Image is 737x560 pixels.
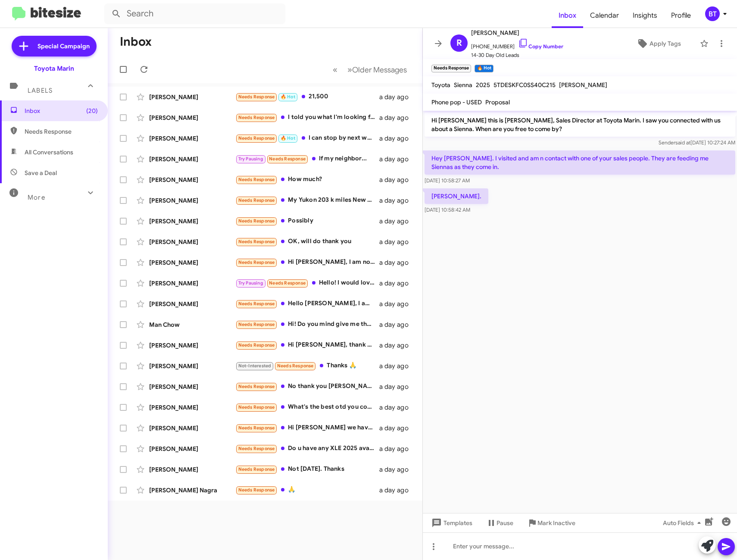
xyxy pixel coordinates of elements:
span: « [333,64,337,75]
div: [PERSON_NAME] [149,175,235,184]
span: [DATE] 10:58:42 AM [425,206,470,213]
div: [PERSON_NAME] [149,196,235,205]
div: a day ago [379,134,415,143]
div: My Yukon 203 k miles New engine and new transmission [235,195,379,205]
span: Try Pausing [238,280,263,286]
span: Insights [626,3,664,28]
div: a day ago [379,424,415,432]
span: [PERSON_NAME] [559,81,607,89]
div: a day ago [379,362,415,370]
button: Pause [479,515,520,531]
span: Needs Response [238,446,275,451]
span: Needs Response [238,301,275,307]
div: Hi [PERSON_NAME], I am no longer interested in the 4Runner. I've decided to go with the RAV4 hybr... [235,257,379,267]
div: Hi [PERSON_NAME], thank you for reaching out. Before I come by, I’d like to get more details. Cou... [235,340,379,350]
div: a day ago [379,196,415,205]
span: Needs Response [269,156,306,162]
button: Apply Tags [621,36,696,51]
span: Needs Response [277,363,314,369]
div: [PERSON_NAME] [149,155,235,163]
p: Hi [PERSON_NAME] this is [PERSON_NAME], Sales Director at Toyota Marin. I saw you connected with ... [425,113,735,137]
a: Copy Number [518,43,563,50]
div: [PERSON_NAME] [149,341,235,350]
input: Search [104,3,285,24]
span: Needs Response [238,94,275,100]
p: [PERSON_NAME]. [425,188,488,204]
button: Auto Fields [656,515,711,531]
button: BT [698,6,728,21]
div: [PERSON_NAME] [149,362,235,370]
span: 5TDESKFC0SS40C215 [493,81,556,89]
div: If my neighbor... [235,154,379,164]
span: Pause [497,515,513,531]
div: Hello! I would love to come by either late next week or the week after because I'm out of town fo... [235,278,379,288]
small: Needs Response [431,65,471,72]
span: Needs Response [238,425,275,431]
div: a day ago [379,444,415,453]
span: 14-30 Day Old Leads [471,51,563,59]
span: All Conversations [25,148,73,156]
span: Older Messages [352,65,407,75]
span: Save a Deal [25,169,57,177]
div: Man Chow [149,320,235,329]
div: a day ago [379,300,415,308]
span: Needs Response [238,239,275,244]
div: I told you what I'm looking for [235,113,379,122]
div: a day ago [379,403,415,412]
div: No thank you [PERSON_NAME], I would lose a great deal of money and like the Corolla Cross. [235,382,379,391]
div: 🙏 [235,485,379,495]
div: [PERSON_NAME] [149,424,235,432]
div: [PERSON_NAME] [149,113,235,122]
span: [PERSON_NAME] [471,28,563,38]
span: Phone pop - USED [431,98,482,106]
button: Templates [423,515,479,531]
span: Needs Response [25,127,98,136]
div: Hi [PERSON_NAME] we havnt considered it but I will talk to [PERSON_NAME] and see what she thinks [235,423,379,433]
div: a day ago [379,175,415,184]
h1: Inbox [120,35,152,49]
a: Calendar [583,3,626,28]
div: [PERSON_NAME] [149,258,235,267]
div: Possibly [235,216,379,226]
div: a day ago [379,93,415,101]
span: » [347,64,352,75]
button: Next [342,61,412,78]
span: Needs Response [238,115,275,120]
a: Profile [664,3,698,28]
div: How much? [235,175,379,185]
div: a day ago [379,382,415,391]
span: Needs Response [238,384,275,389]
p: Hey [PERSON_NAME]. I visited and am n contact with one of your sales people. They are feeding me ... [425,150,735,175]
small: 🔥 Hot [475,65,493,72]
span: Special Campaign [37,42,90,50]
span: Needs Response [238,135,275,141]
div: OK, will do thank you [235,237,379,247]
button: Previous [328,61,343,78]
span: Needs Response [238,404,275,410]
span: said at [675,139,690,146]
div: I can stop by next week [DATE] [235,133,379,143]
div: [PERSON_NAME] [149,93,235,101]
span: Needs Response [238,466,275,472]
span: Needs Response [238,260,275,265]
div: [PERSON_NAME] [149,134,235,143]
span: Labels [28,87,53,94]
div: a day ago [379,258,415,267]
span: 🔥 Hot [281,94,295,100]
div: a day ago [379,155,415,163]
div: [PERSON_NAME] [149,382,235,391]
span: Inbox [25,106,98,115]
span: Needs Response [238,197,275,203]
span: Needs Response [238,218,275,224]
div: a day ago [379,341,415,350]
span: Sienna [454,81,472,89]
nav: Page navigation example [328,61,412,78]
div: Hi! Do you mind give me the information for the Camry? I'm talking to a dozen of dealership right... [235,319,379,329]
div: a day ago [379,279,415,288]
span: Auto Fields [663,515,704,531]
span: Not-Interested [238,363,272,369]
span: More [28,194,45,201]
span: Sender [DATE] 10:27:24 AM [659,139,735,146]
div: [PERSON_NAME] [149,238,235,246]
span: Toyota [431,81,450,89]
